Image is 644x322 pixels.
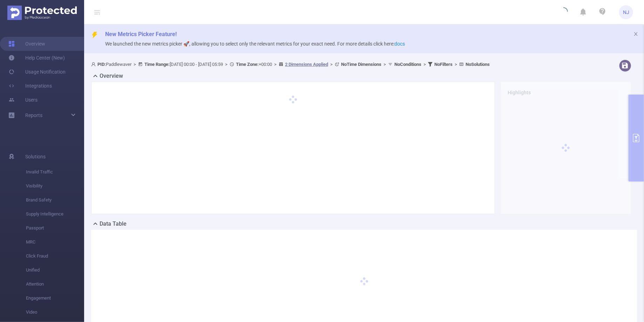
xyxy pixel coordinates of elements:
span: Supply Intelligence [26,207,84,221]
span: Passport [26,221,84,235]
b: Time Range: [144,62,170,67]
span: Engagement [26,291,84,305]
span: > [381,62,388,67]
span: > [131,62,138,67]
b: PID: [97,62,106,67]
span: Paddlewaver [DATE] 00:00 - [DATE] 05:59 +00:00 [91,62,490,67]
h2: Overview [100,72,123,80]
a: Reports [25,108,42,122]
b: Time Zone: [236,62,259,67]
span: MRC [26,235,84,249]
a: Help Center (New) [8,51,65,65]
span: Visibility [26,179,84,193]
span: > [328,62,335,67]
h2: Data Table [100,220,127,228]
span: Brand Safety [26,193,84,207]
span: Video [26,305,84,319]
i: icon: user [91,62,97,67]
a: docs [394,41,405,47]
span: > [223,62,230,67]
img: Protected Media [7,6,77,20]
b: No Filters [434,62,453,67]
i: icon: close [633,32,638,36]
b: No Time Dimensions [341,62,381,67]
b: No Conditions [394,62,421,67]
span: Invalid Traffic [26,165,84,179]
a: Integrations [8,79,52,93]
u: 2 Dimensions Applied [285,62,328,67]
span: We launched the new metrics picker 🚀, allowing you to select only the relevant metrics for your e... [105,41,405,47]
span: New Metrics Picker Feature! [105,31,177,37]
span: Attention [26,277,84,291]
i: icon: thunderbolt [91,32,98,39]
i: icon: loading [560,7,568,17]
a: Usage Notification [8,65,66,79]
button: icon: close [633,30,638,38]
a: Overview [8,37,45,51]
a: Users [8,93,38,107]
span: Solutions [25,150,46,164]
span: > [272,62,279,67]
span: > [421,62,428,67]
span: Reports [25,112,42,118]
span: NJ [623,5,629,19]
span: Click Fraud [26,249,84,263]
span: > [453,62,459,67]
span: Unified [26,263,84,277]
b: No Solutions [466,62,490,67]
